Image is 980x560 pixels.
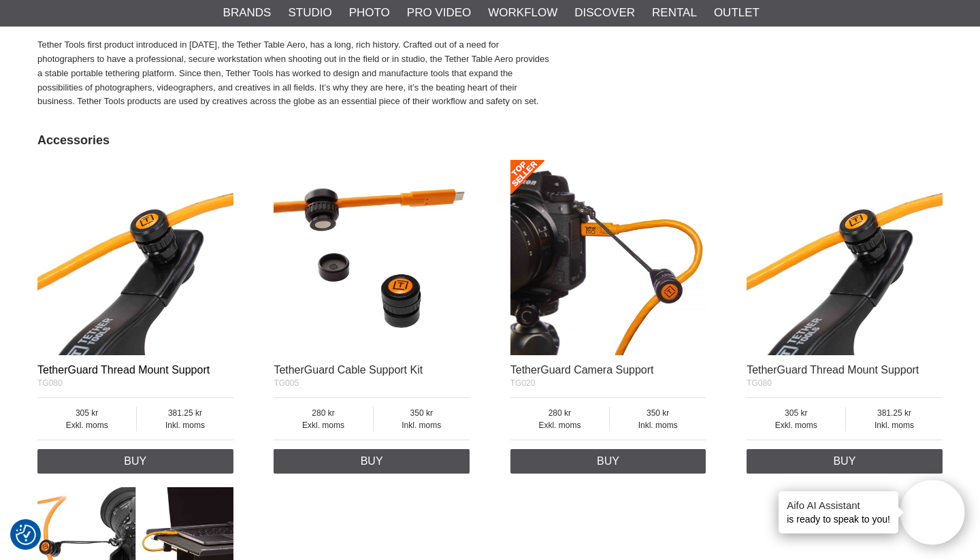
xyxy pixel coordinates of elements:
a: Rental [652,4,697,22]
a: Buy [274,449,470,474]
button: Consent Preferences [16,523,36,547]
img: TetherGuard Camera Support [510,160,706,356]
a: Brands [223,4,272,22]
span: TG020 [510,378,536,388]
h4: Aifo AI Assistant [787,498,890,512]
span: Exkl. moms [747,419,845,431]
a: Discover [574,4,635,22]
span: TG080 [747,378,772,388]
a: Buy [510,449,706,474]
span: Inkl. moms [137,419,233,431]
span: Inkl. moms [610,419,706,431]
img: TetherGuard Thread Mount Support [747,160,943,356]
p: Tether Tools first product introduced in [DATE], the Tether Table Aero, has a long, rich history.... [37,38,551,109]
span: 305 [747,407,845,419]
a: TetherGuard Cable Support Kit [274,364,423,376]
a: Photo [349,4,390,22]
a: TetherGuard Thread Mount Support [37,364,210,376]
span: Inkl. moms [846,419,942,431]
a: TetherGuard Camera Support [510,364,654,376]
span: 350 [374,407,470,419]
div: is ready to speak to you! [779,491,898,533]
span: 381.25 [137,407,233,419]
span: TG080 [37,378,63,388]
span: TG005 [274,378,299,388]
a: TetherGuard Thread Mount Support [747,364,919,376]
a: Workflow [488,4,557,22]
img: TetherGuard Cable Support Kit [274,160,470,356]
span: 280 [510,407,609,419]
a: Pro Video [407,4,471,22]
span: 350 [610,407,706,419]
img: TetherGuard Thread Mount Support [37,160,233,356]
span: 305 [37,407,136,419]
span: 381.25 [846,407,942,419]
a: Buy [747,449,943,474]
span: Exkl. moms [274,419,372,431]
span: Inkl. moms [374,419,470,431]
a: Outlet [714,4,759,22]
span: 280 [274,407,372,419]
a: Studio [288,4,331,22]
img: Revisit consent button [16,525,36,545]
h2: Accessories [37,132,943,149]
span: Exkl. moms [510,419,609,431]
a: Buy [37,449,233,474]
span: Exkl. moms [37,419,136,431]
